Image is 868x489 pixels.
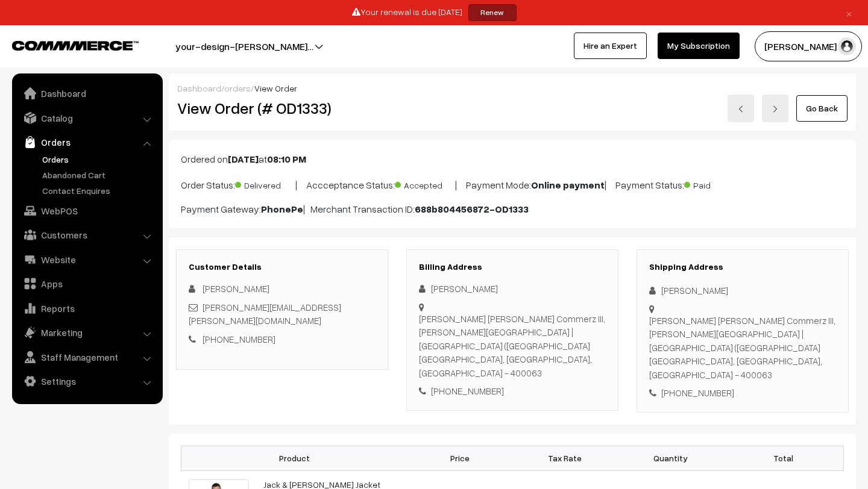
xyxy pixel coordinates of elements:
[15,131,159,153] a: Orders
[39,184,159,197] a: Contact Enquires
[415,203,529,215] b: 688b804456872-OD1333
[12,37,118,52] a: COMMMERCE
[419,262,606,272] h3: Billing Address
[189,302,341,326] a: [PERSON_NAME][EMAIL_ADDRESS][PERSON_NAME][DOMAIN_NAME]
[261,203,303,215] b: PhonePe
[203,334,275,344] a: [PHONE_NUMBER]
[15,297,159,319] a: Reports
[419,282,606,296] div: [PERSON_NAME]
[15,83,159,104] a: Dashboard
[838,37,856,55] img: user
[203,283,269,294] span: [PERSON_NAME]
[181,446,407,470] th: Product
[574,33,647,59] a: Hire an Expert
[133,31,356,61] button: your-design-[PERSON_NAME]…
[15,370,159,392] a: Settings
[15,346,159,368] a: Staff Management
[531,179,605,191] b: Online payment
[468,4,517,21] a: Renew
[224,83,251,93] a: orders
[39,153,159,166] a: Orders
[15,224,159,246] a: Customers
[15,273,159,294] a: Apps
[395,176,455,192] span: Accepted
[12,41,139,50] img: COMMMERCE
[235,176,295,192] span: Delivered
[39,169,159,181] a: Abandoned Cart
[189,262,376,272] h3: Customer Details
[254,83,297,93] span: View Order
[181,176,844,192] p: Order Status: | Accceptance Status: | Payment Mode: | Payment Status:
[649,262,836,272] h3: Shipping Address
[796,95,848,122] a: Go Back
[512,446,618,470] th: Tax Rate
[181,152,844,166] p: Ordered on at
[649,314,836,382] div: [PERSON_NAME] [PERSON_NAME] Commerz III, [PERSON_NAME][GEOGRAPHIC_DATA] | [GEOGRAPHIC_DATA] ([GEO...
[181,202,844,216] p: Payment Gateway: | Merchant Transaction ID:
[841,5,857,20] a: ×
[419,384,606,398] div: [PHONE_NUMBER]
[649,284,836,297] div: [PERSON_NAME]
[737,105,744,113] img: left-arrow.png
[658,33,740,59] a: My Subscription
[684,176,744,192] span: Paid
[228,153,259,165] b: [DATE]
[15,249,159,270] a: Website
[177,83,221,93] a: Dashboard
[4,4,864,21] div: Your renewal is due [DATE]
[618,446,723,470] th: Quantity
[15,107,159,129] a: Catalog
[267,153,306,165] b: 08:10 PM
[15,322,159,343] a: Marketing
[407,446,512,470] th: Price
[15,200,159,222] a: WebPOS
[649,386,836,400] div: [PHONE_NUMBER]
[755,31,862,61] button: [PERSON_NAME] N.P
[723,446,844,470] th: Total
[419,312,606,380] div: [PERSON_NAME] [PERSON_NAME] Commerz III, [PERSON_NAME][GEOGRAPHIC_DATA] | [GEOGRAPHIC_DATA] ([GEO...
[177,82,848,95] div: / /
[772,105,779,113] img: right-arrow.png
[177,99,389,117] h2: View Order (# OD1333)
